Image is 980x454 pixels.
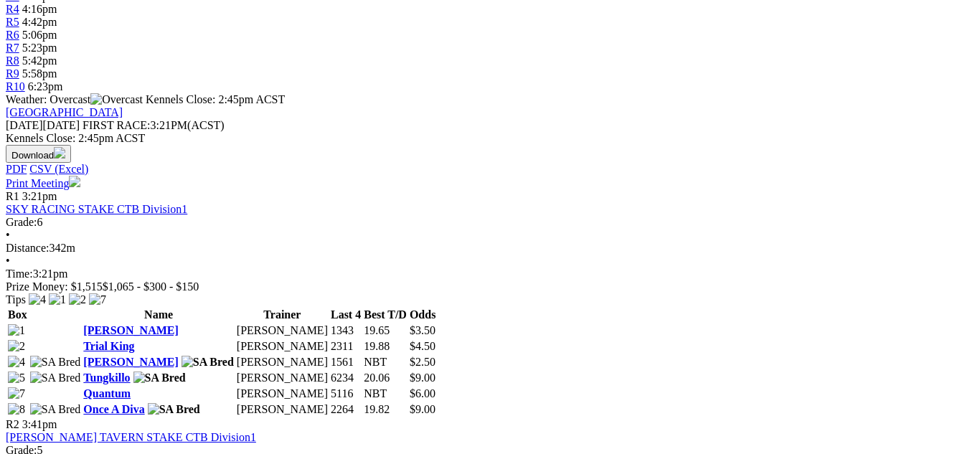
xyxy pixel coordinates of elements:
[89,293,106,306] img: 7
[83,324,178,336] a: [PERSON_NAME]
[236,371,329,385] td: [PERSON_NAME]
[236,308,329,322] th: Trainer
[133,372,186,384] img: SA Bred
[22,67,57,80] span: 5:58pm
[363,323,407,338] td: 19.65
[330,402,362,417] td: 2264
[6,55,19,67] span: R8
[6,255,10,267] span: •
[6,216,974,229] div: 6
[236,402,329,417] td: [PERSON_NAME]
[363,339,407,354] td: 19.88
[363,402,407,417] td: 19.82
[83,340,134,352] a: Trial King
[6,163,974,176] div: Download
[6,106,123,118] a: [GEOGRAPHIC_DATA]
[6,268,974,280] div: 3:21pm
[410,372,435,384] span: $9.00
[30,356,81,369] img: SA Bred
[69,293,86,306] img: 2
[182,356,234,369] img: SA Bred
[6,293,26,306] span: Tips
[22,16,57,28] span: 4:42pm
[28,80,63,93] span: 6:23pm
[236,387,329,401] td: [PERSON_NAME]
[6,16,19,28] a: R5
[6,177,80,189] a: Print Meeting
[6,280,974,293] div: Prize Money: $1,515
[6,42,19,54] a: R7
[6,242,49,254] span: Distance:
[83,119,225,131] span: 3:21PM(ACST)
[69,176,80,187] img: printer.svg
[103,280,199,293] span: $1,065 - $300 - $150
[330,371,362,385] td: 6234
[6,216,37,228] span: Grade:
[8,387,25,400] img: 7
[54,147,65,159] img: download.svg
[330,323,362,338] td: 1343
[330,355,362,369] td: 1561
[8,340,25,353] img: 2
[6,431,256,443] a: [PERSON_NAME] TAVERN STAKE CTB Division1
[363,371,407,385] td: 20.06
[363,308,407,322] th: Best T/D
[236,323,329,338] td: [PERSON_NAME]
[6,190,19,202] span: R1
[6,119,80,131] span: [DATE]
[6,229,10,241] span: •
[6,163,27,175] a: PDF
[410,403,435,415] span: $9.00
[410,356,435,368] span: $2.50
[6,67,19,80] a: R9
[8,372,25,384] img: 5
[6,203,187,215] a: SKY RACING STAKE CTB Division1
[22,3,57,15] span: 4:16pm
[49,293,66,306] img: 1
[6,268,33,280] span: Time:
[236,355,329,369] td: [PERSON_NAME]
[83,387,131,399] a: Quantum
[6,119,43,131] span: [DATE]
[8,356,25,369] img: 4
[8,403,25,416] img: 8
[410,324,435,336] span: $3.50
[22,55,57,67] span: 5:42pm
[330,308,362,322] th: Last 4
[6,3,19,15] a: R4
[236,339,329,354] td: [PERSON_NAME]
[410,387,435,399] span: $6.00
[6,418,19,430] span: R2
[90,93,143,106] img: Overcast
[363,387,407,401] td: NBT
[330,387,362,401] td: 5116
[409,308,436,322] th: Odds
[22,418,57,430] span: 3:41pm
[83,403,144,415] a: Once A Diva
[6,80,25,93] a: R10
[330,339,362,354] td: 2311
[6,145,71,163] button: Download
[22,190,57,202] span: 3:21pm
[22,29,57,41] span: 5:06pm
[83,372,130,384] a: Tungkillo
[8,308,27,321] span: Box
[6,132,974,145] div: Kennels Close: 2:45pm ACST
[29,293,46,306] img: 4
[29,163,88,175] a: CSV (Excel)
[6,242,974,255] div: 342m
[83,119,150,131] span: FIRST RACE:
[8,324,25,337] img: 1
[410,340,435,352] span: $4.50
[30,372,81,384] img: SA Bred
[6,29,19,41] a: R6
[146,93,285,105] span: Kennels Close: 2:45pm ACST
[6,93,146,105] span: Weather: Overcast
[83,308,235,322] th: Name
[363,355,407,369] td: NBT
[83,356,178,368] a: [PERSON_NAME]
